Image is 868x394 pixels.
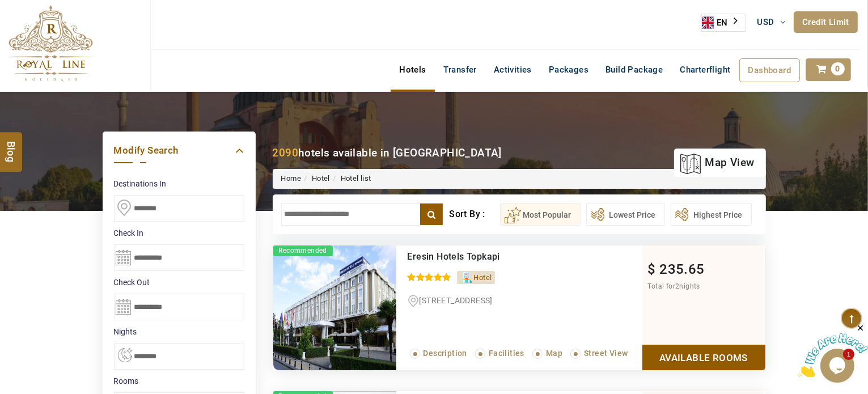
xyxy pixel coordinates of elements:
[435,58,485,81] a: Transfer
[489,349,524,358] span: Facilities
[701,14,746,32] div: Language
[798,323,868,377] iframe: chat widget
[642,345,765,370] a: Show Rooms
[648,282,700,290] span: Total for nights
[648,261,656,277] span: $
[114,375,244,387] label: Rooms
[586,203,665,226] button: Lowest Price
[671,58,739,81] a: Charterflight
[806,58,851,81] a: 0
[312,174,330,183] a: Hotel
[449,203,499,226] div: Sort By :
[391,58,434,81] a: Hotels
[408,251,595,262] div: Eresin Hotels Topkapi
[485,58,540,81] a: Activities
[408,251,500,262] a: Eresin Hotels Topkapi
[671,203,752,226] button: Highest Price
[273,146,299,159] b: 2090
[114,277,244,288] label: Check Out
[9,5,93,82] img: The Royal Line Holidays
[546,349,562,358] span: Map
[4,141,19,151] span: Blog
[114,326,244,337] label: nights
[701,14,746,32] aside: Language selected: English
[675,282,679,290] span: 2
[114,178,244,189] label: Destinations In
[794,11,858,33] a: Credit Limit
[831,62,845,75] span: 0
[114,143,244,158] a: Modify Search
[330,173,371,184] li: Hotel list
[540,58,597,81] a: Packages
[659,261,704,277] span: 235.65
[597,58,671,81] a: Build Package
[584,349,628,358] span: Street View
[281,174,302,183] a: Home
[273,145,502,160] div: hotels available in [GEOGRAPHIC_DATA]
[273,245,333,256] span: Recommended
[757,17,774,27] span: USD
[420,296,493,305] span: [STREET_ADDRESS]
[474,273,492,282] span: Hotel
[748,65,791,75] span: Dashboard
[424,349,467,358] span: Description
[702,14,745,31] a: EN
[680,65,730,75] span: Charterflight
[680,150,754,175] a: map view
[273,245,396,370] img: eec865f9d07d0e1b26037b772643419b893fd45c.jpeg
[114,227,244,239] label: Check In
[500,203,581,226] button: Most Popular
